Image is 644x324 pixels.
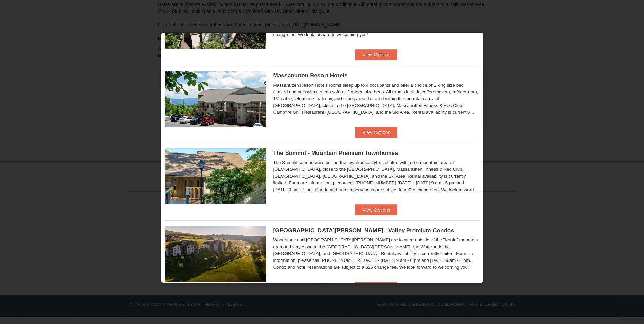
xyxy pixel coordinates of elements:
[273,150,398,156] span: The Summit - Mountain Premium Townhomes
[273,82,480,116] div: Massanutten Resort Hotels rooms sleep up to 4 occupants and offer a choice of 1 king size bed (li...
[273,237,480,271] div: Woodstone and [GEOGRAPHIC_DATA][PERSON_NAME] are located outside of the "Kettle" mountain area an...
[355,49,397,60] button: View Options
[165,71,266,127] img: 19219026-1-e3b4ac8e.jpg
[165,148,266,204] img: 19219034-1-0eee7e00.jpg
[355,282,397,293] button: View Options
[355,127,397,138] button: View Options
[273,227,454,234] span: [GEOGRAPHIC_DATA][PERSON_NAME] - Valley Premium Condos
[165,226,266,282] img: 19219041-4-ec11c166.jpg
[273,159,480,193] div: The Summit condos were built in the townhouse style. Located within the mountain area of [GEOGRAP...
[273,72,348,79] span: Massanutten Resort Hotels
[355,204,397,215] button: View Options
